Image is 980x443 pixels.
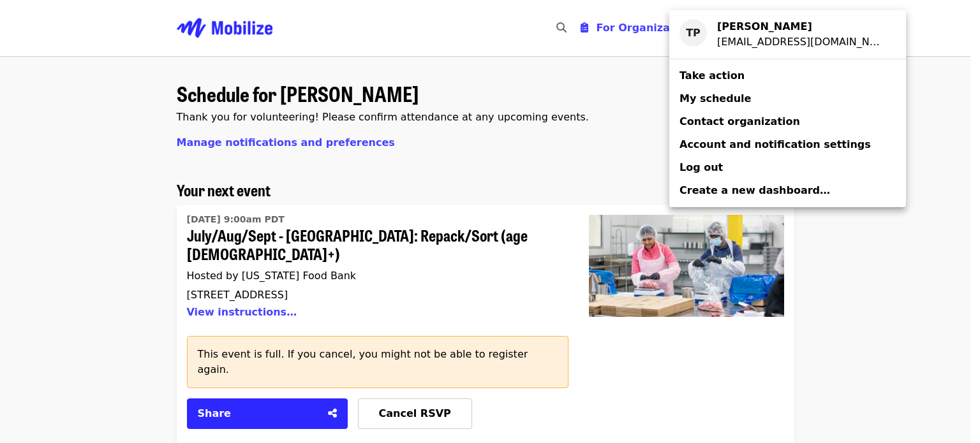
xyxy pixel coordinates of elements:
span: Account and notification settings [679,138,871,150]
div: TP [679,19,707,47]
span: Create a new dashboard… [679,184,830,196]
span: Contact organization [679,115,800,127]
span: My schedule [679,92,751,105]
a: Take action [669,64,906,87]
a: TP[PERSON_NAME][EMAIL_ADDRESS][DOMAIN_NAME] [669,15,906,54]
a: Log out [669,156,906,179]
div: thomaspigneri@gmail.com [717,34,886,50]
a: Contact organization [669,110,906,133]
a: Account and notification settings [669,133,906,156]
strong: [PERSON_NAME] [717,20,812,33]
a: My schedule [669,87,906,110]
div: Tom Pigneri [717,19,886,34]
span: Log out [679,161,723,173]
span: Take action [679,69,745,82]
a: Create a new dashboard… [669,179,906,202]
